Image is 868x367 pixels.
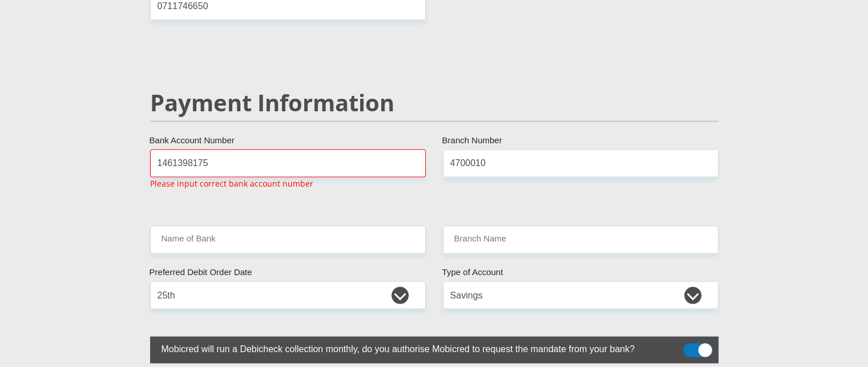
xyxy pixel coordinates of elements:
input: Branch Name [443,226,718,254]
h2: Payment Information [150,89,718,116]
input: Branch Number [443,150,718,178]
label: Mobicred will run a Debicheck collection monthly, do you authorise Mobicred to request the mandat... [150,337,661,359]
input: Name of Bank [150,226,426,254]
input: Bank Account Number [150,150,426,178]
p: Please input correct bank account number [150,178,313,189]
